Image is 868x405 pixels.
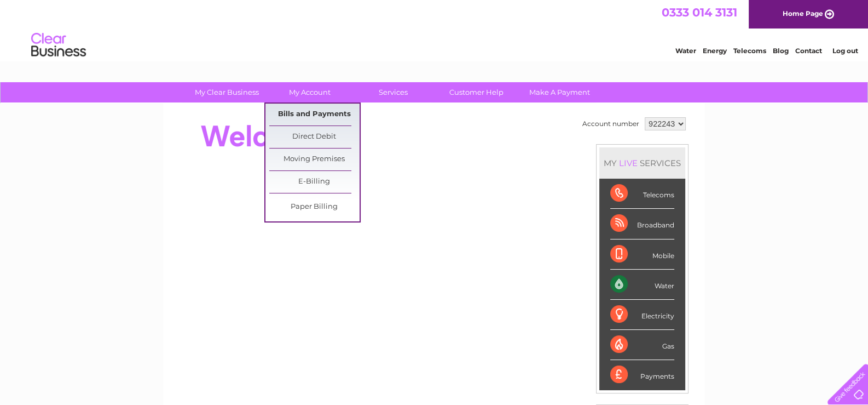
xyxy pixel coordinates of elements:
div: Gas [610,330,674,360]
td: Account number [580,115,642,133]
a: Water [675,47,696,55]
a: Direct Debit [269,126,360,148]
a: Telecoms [733,47,766,55]
div: MY SERVICES [599,147,685,179]
a: Customer Help [431,82,522,102]
a: E-Billing [269,171,360,193]
div: LIVE [617,158,640,168]
div: Payments [610,360,674,390]
div: Water [610,270,674,300]
a: Services [348,82,438,102]
a: Contact [795,47,822,55]
a: Energy [703,47,727,55]
a: Paper Billing [269,196,360,218]
a: Make A Payment [514,82,605,102]
a: My Clear Business [182,82,272,102]
div: Clear Business is a trading name of Verastar Limited (registered in [GEOGRAPHIC_DATA] No. 3667643... [176,6,693,53]
div: Telecoms [610,179,674,209]
a: 0333 014 3131 [662,5,737,19]
a: Log out [832,47,858,55]
div: Electricity [610,300,674,330]
div: Broadband [610,209,674,239]
a: Moving Premises [269,149,360,170]
img: logo.png [31,28,86,62]
a: Bills and Payments [269,104,360,126]
a: Blog [773,47,789,55]
a: My Account [265,82,355,102]
div: Mobile [610,239,674,270]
